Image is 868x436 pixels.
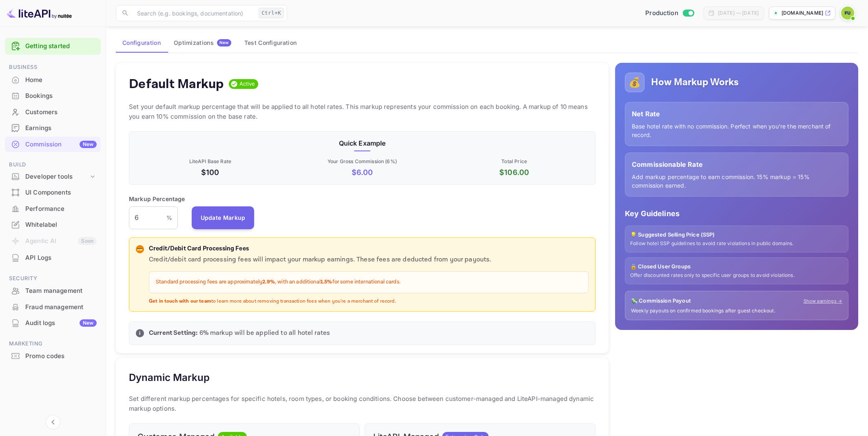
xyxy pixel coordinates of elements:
[5,88,101,104] div: Bookings
[5,72,101,87] a: Home
[645,9,678,18] span: Production
[25,188,97,197] div: UI Components
[25,42,97,51] a: Getting started
[174,39,231,46] div: Optimizations
[139,330,140,337] p: i
[632,159,841,169] p: Commissionable Rate
[25,172,89,181] div: Developer tools
[440,167,589,178] p: $ 106.00
[25,286,97,296] div: Team management
[136,158,285,165] p: LiteAPI Base Rate
[25,108,97,117] div: Customers
[288,167,437,178] p: $ 6.00
[25,91,97,101] div: Bookings
[5,170,101,184] div: Developer tools
[129,206,166,229] input: 0
[136,167,285,178] p: $100
[5,348,101,363] a: Promo codes
[5,315,101,330] a: Audit logsNew
[5,120,101,135] a: Earnings
[5,299,101,314] a: Fraud management
[80,319,97,327] div: New
[25,352,97,361] div: Promo codes
[25,204,97,214] div: Performance
[46,415,60,429] button: Collapse navigation
[5,217,101,232] a: Whitelabel
[5,38,101,55] div: Getting started
[137,246,143,253] p: 💳
[288,158,437,165] p: Your Gross Commission ( 6 %)
[25,253,97,263] div: API Logs
[632,122,841,139] p: Base hotel rate with no commission. Perfect when you're the merchant of record.
[149,329,197,337] strong: Current Setting:
[631,297,691,305] p: 💸 Commission Payout
[631,308,842,314] p: Weekly payouts on confirmed bookings after guest checkout.
[630,231,843,239] p: 💡 Suggested Selling Price (SSP)
[841,7,854,20] img: Feot1000 User
[5,217,101,233] div: Whitelabel
[149,298,211,304] strong: Get in touch with our team
[5,299,101,315] div: Fraud management
[630,240,843,247] p: Follow hotel SSP guidelines to avoid rate violations in public domains.
[132,5,255,21] input: Search (e.g. bookings, documentation)
[25,75,97,85] div: Home
[129,371,210,384] h5: Dynamic Markup
[5,348,101,364] div: Promo codes
[129,394,596,414] p: Set different markup percentages for specific hotels, room types, or booking conditions. Choose b...
[116,33,167,53] button: Configuration
[5,88,101,103] a: Bookings
[625,208,848,219] p: Key Guidelines
[5,137,101,152] a: CommissionNew
[25,303,97,312] div: Fraud management
[642,9,697,18] div: Switch to Sandbox mode
[149,255,589,265] p: Credit/debit card processing fees will impact your markup earnings. These fees are deducted from ...
[149,244,589,254] p: Credit/Debit Card Processing Fees
[5,274,101,283] span: Security
[7,7,72,20] img: LiteAPI logo
[192,206,255,229] button: Update Markup
[440,158,589,165] p: Total Price
[129,195,185,203] p: Markup Percentage
[129,102,596,122] p: Set your default markup percentage that will be applied to all hotel rates. This markup represent...
[25,140,97,149] div: Commission
[149,298,589,305] p: to learn more about removing transaction fees when you're a merchant of record.
[5,201,101,216] a: Performance
[651,76,739,89] h5: How Markup Works
[5,72,101,88] div: Home
[5,339,101,348] span: Marketing
[259,8,284,18] div: Ctrl+K
[804,298,842,305] a: Show earnings →
[5,137,101,153] div: CommissionNew
[238,33,303,53] button: Test Configuration
[5,160,101,169] span: Build
[5,283,101,299] div: Team management
[630,263,843,271] p: 🔒 Closed User Groups
[25,220,97,230] div: Whitelabel
[236,80,259,88] span: Active
[5,250,101,266] div: API Logs
[632,109,841,119] p: Net Rate
[80,141,97,148] div: New
[5,185,101,201] div: UI Components
[321,279,332,286] strong: 1.5%
[632,173,841,190] p: Add markup percentage to earn commission. 15% markup = 15% commission earned.
[5,104,101,120] a: Customers
[156,278,582,286] p: Standard processing fees are approximately , with an additional for some international cards.
[5,315,101,331] div: Audit logsNew
[5,185,101,200] a: UI Components
[5,63,101,72] span: Business
[629,75,641,90] p: 💰
[782,9,823,17] p: [DOMAIN_NAME]
[718,9,759,17] div: [DATE] — [DATE]
[166,213,172,222] p: %
[25,319,97,328] div: Audit logs
[5,201,101,217] div: Performance
[217,40,231,45] span: New
[5,104,101,120] div: Customers
[149,328,589,338] p: 6 % markup will be applied to all hotel rates
[5,250,101,265] a: API Logs
[5,120,101,136] div: Earnings
[630,272,843,279] p: Offer discounted rates only to specific user groups to avoid violations.
[5,283,101,298] a: Team management
[262,279,275,286] strong: 2.9%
